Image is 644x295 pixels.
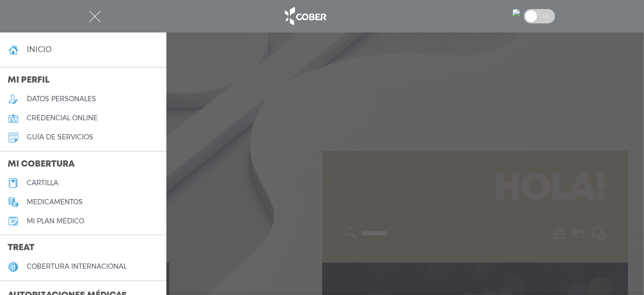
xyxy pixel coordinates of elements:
[89,11,101,22] img: Cober_menu-close-white.svg
[27,133,93,141] h5: guía de servicios
[27,179,58,187] h5: cartilla
[513,9,520,17] img: 24597
[27,217,84,225] h5: Mi plan médico
[280,5,330,28] img: logo_cober_home-white.png
[27,263,127,271] h5: cobertura internacional
[27,95,96,103] h5: datos personales
[27,114,98,122] h5: credencial online
[27,198,83,206] h5: medicamentos
[27,45,52,54] h4: inicio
